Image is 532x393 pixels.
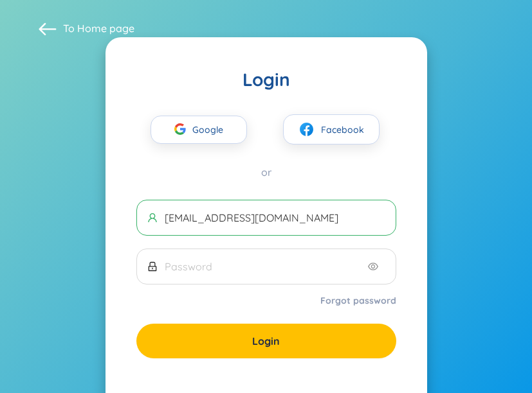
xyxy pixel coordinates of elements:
span: Login [252,334,280,348]
span: eye [368,261,378,272]
span: user [147,213,158,223]
span: lock [147,261,158,272]
input: Password [165,259,365,274]
button: Google [151,116,247,144]
input: Username or Email [165,211,385,225]
span: Facebook [321,123,364,137]
div: or [136,165,396,179]
div: Login [136,68,396,91]
span: To [63,21,134,35]
button: Login [136,324,396,358]
span: Google [192,116,230,143]
a: Home page [77,22,134,35]
a: Forgot password [320,294,396,307]
img: facebook [298,121,315,137]
button: facebookFacebook [283,114,380,144]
